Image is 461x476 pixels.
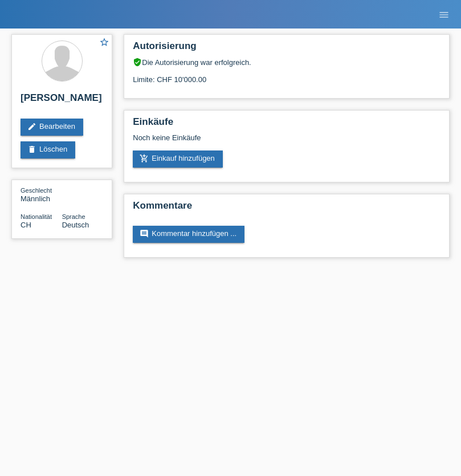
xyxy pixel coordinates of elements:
span: Sprache [62,213,85,220]
div: Noch keine Einkäufe [133,133,440,150]
i: delete [27,145,36,154]
span: Nationalität [21,213,52,220]
h2: [PERSON_NAME] [21,92,103,109]
span: Deutsch [62,221,89,229]
div: Die Autorisierung war erfolgreich. [133,58,440,67]
div: Limite: CHF 10'000.00 [133,67,440,84]
i: comment [140,229,149,238]
span: Geschlecht [21,187,52,194]
a: deleteLöschen [21,141,75,158]
i: edit [27,122,36,131]
span: Schweiz [21,221,31,229]
a: commentKommentar hinzufügen ... [133,226,244,243]
h2: Kommentare [133,200,440,217]
h2: Einkäufe [133,116,440,133]
i: star_border [99,37,109,47]
a: menu [433,11,455,18]
div: Männlich [21,186,62,203]
a: editBearbeiten [21,119,83,136]
i: add_shopping_cart [140,154,149,163]
a: add_shopping_cartEinkauf hinzufügen [133,150,223,168]
h2: Autorisierung [133,40,440,58]
a: star_border [99,37,109,49]
i: menu [438,9,450,21]
i: verified_user [133,58,142,67]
